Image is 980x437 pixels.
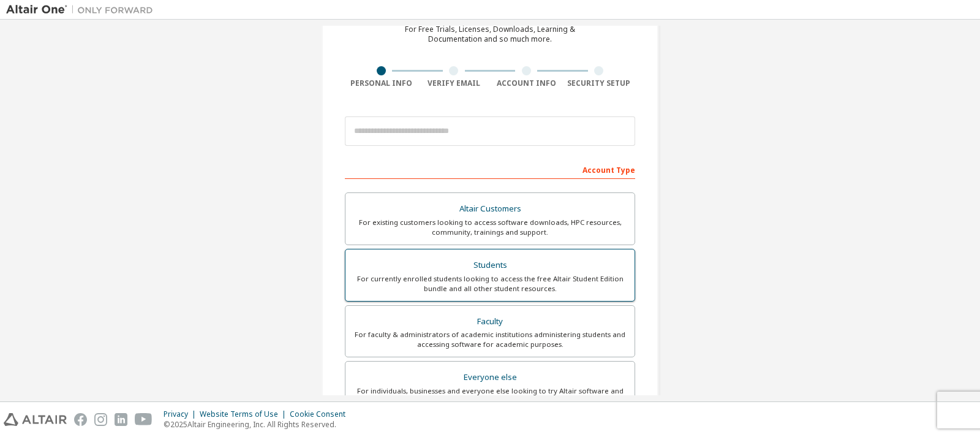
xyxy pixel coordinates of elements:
[345,78,418,88] div: Personal Info
[405,25,575,44] div: For Free Trials, Licenses, Downloads, Learning & Documentation and so much more.
[164,409,200,419] div: Privacy
[353,218,627,237] div: For existing customers looking to access software downloads, HPC resources, community, trainings ...
[353,313,627,330] div: Faculty
[353,386,627,406] div: For individuals, businesses and everyone else looking to try Altair software and explore our prod...
[353,274,627,294] div: For currently enrolled students looking to access the free Altair Student Edition bundle and all ...
[563,78,636,88] div: Security Setup
[353,330,627,349] div: For faculty & administrators of academic institutions administering students and accessing softwa...
[490,78,563,88] div: Account Info
[6,4,159,16] img: Altair One
[418,78,491,88] div: Verify Email
[74,413,87,426] img: facebook.svg
[290,409,353,419] div: Cookie Consent
[135,413,153,426] img: youtube.svg
[353,200,627,218] div: Altair Customers
[200,409,290,419] div: Website Terms of Use
[353,369,627,386] div: Everyone else
[4,413,67,426] img: altair_logo.svg
[353,257,627,274] div: Students
[345,159,635,179] div: Account Type
[115,413,127,426] img: linkedin.svg
[94,413,107,426] img: instagram.svg
[164,419,353,430] p: © 2025 Altair Engineering, Inc. All Rights Reserved.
